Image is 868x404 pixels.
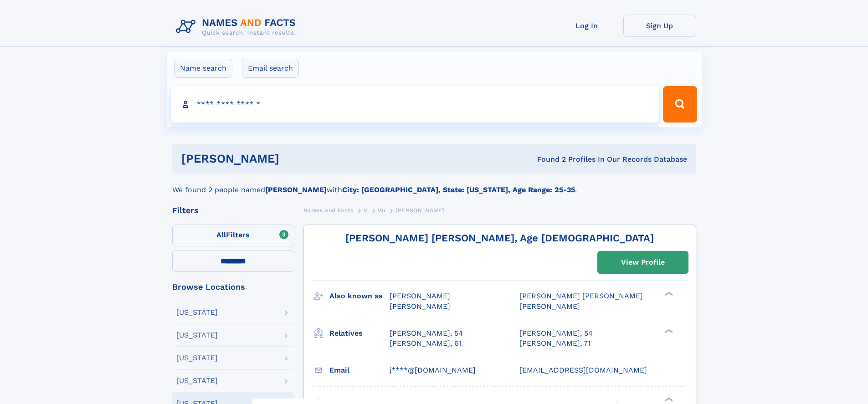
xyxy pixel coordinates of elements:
a: [PERSON_NAME], 61 [390,338,462,348]
h3: Also known as [329,288,390,304]
span: [PERSON_NAME] [519,302,580,311]
span: V [364,207,368,214]
a: Vu [378,205,385,216]
div: Browse Locations [172,283,294,291]
a: [PERSON_NAME] [PERSON_NAME], Age [DEMOGRAPHIC_DATA] [345,232,654,244]
div: ❯ [663,291,673,297]
input: search input [171,86,659,123]
a: Sign Up [623,15,696,37]
div: [US_STATE] [176,354,218,362]
button: Search Button [663,86,697,123]
img: Logo Names and Facts [172,15,303,39]
div: ❯ [663,396,673,402]
span: Vu [378,207,385,214]
b: [PERSON_NAME] [265,185,327,194]
span: [PERSON_NAME] [PERSON_NAME] [519,291,643,300]
a: [PERSON_NAME], 54 [390,328,463,338]
div: Filters [172,206,294,215]
a: [PERSON_NAME], 54 [519,328,593,338]
a: [PERSON_NAME], 71 [519,338,591,348]
a: V [364,205,368,216]
span: All [216,230,226,239]
h1: [PERSON_NAME] [181,153,408,164]
div: [US_STATE] [176,377,218,384]
h3: Relatives [329,326,390,341]
label: Name search [174,59,232,78]
div: [US_STATE] [176,332,218,339]
h3: Email [329,363,390,378]
span: [PERSON_NAME] [395,207,444,214]
div: ❯ [663,328,673,334]
div: We found 2 people named with . [172,174,696,195]
a: Names and Facts [303,205,354,216]
div: Found 2 Profiles In Our Records Database [408,154,687,164]
a: Log In [550,15,623,37]
b: City: [GEOGRAPHIC_DATA], State: [US_STATE], Age Range: 25-35 [342,185,575,194]
div: [US_STATE] [176,309,218,316]
label: Email search [242,59,299,78]
span: [PERSON_NAME] [390,291,450,300]
a: View Profile [598,251,688,273]
span: [PERSON_NAME] [390,302,450,311]
label: Filters [172,225,294,246]
span: [EMAIL_ADDRESS][DOMAIN_NAME] [519,366,647,374]
div: View Profile [621,252,665,273]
